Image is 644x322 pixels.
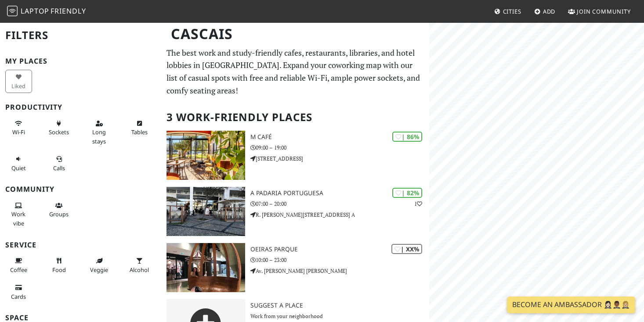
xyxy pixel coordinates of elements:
p: 1 [414,200,422,208]
h2: Filters [5,22,156,49]
a: Become an Ambassador 🤵🏻‍♀️🤵🏾‍♂️🤵🏼‍♀️ [507,297,635,313]
button: Groups [46,198,72,222]
button: Wi-Fi [5,116,32,140]
span: Stable Wi-Fi [12,128,25,136]
img: LaptopFriendly [7,6,18,16]
span: Laptop [21,6,49,16]
a: Oeiras Parque | XX% Oeiras Parque 10:00 – 23:00 Av. [PERSON_NAME] [PERSON_NAME] [161,243,430,292]
img: A Padaria Portuguesa [166,187,246,236]
button: Cards [5,280,32,304]
p: The best work and study-friendly cafes, restaurants, libraries, and hotel lobbies in [GEOGRAPHIC_... [166,47,424,97]
a: LaptopFriendly LaptopFriendly [7,4,86,19]
span: Long stays [92,128,106,145]
span: Video/audio calls [53,164,65,172]
div: | 86% [392,132,422,142]
h3: Space [5,314,156,322]
p: R. [PERSON_NAME][STREET_ADDRESS] A [250,211,429,219]
span: Cities [503,7,521,15]
span: Quiet [11,164,26,172]
span: Veggie [90,266,108,274]
span: People working [11,210,25,227]
button: Tables [126,116,153,140]
button: Veggie [86,254,112,277]
span: Credit cards [11,293,26,301]
div: | 82% [392,188,422,198]
img: Oeiras Parque [166,243,246,292]
button: Long stays [86,116,112,148]
p: Work from your neighborhood [250,312,429,320]
h3: Suggest a Place [250,302,429,309]
h3: Service [5,241,156,249]
button: Sockets [46,116,72,140]
h3: Oeiras Parque [250,246,429,253]
h3: Productivity [5,103,156,111]
div: | XX% [391,244,422,254]
span: Coffee [10,266,27,274]
span: Add [543,7,556,15]
span: Join Community [577,7,631,15]
a: Join Community [564,4,634,19]
img: M Café [166,131,246,180]
h3: Community [5,185,156,193]
span: Power sockets [49,128,69,136]
a: A Padaria Portuguesa | 82% 1 A Padaria Portuguesa 07:00 – 20:00 R. [PERSON_NAME][STREET_ADDRESS] A [161,187,430,236]
p: Av. [PERSON_NAME] [PERSON_NAME] [250,267,429,275]
button: Alcohol [126,254,153,277]
span: Alcohol [130,266,149,274]
span: Work-friendly tables [131,128,148,136]
button: Coffee [5,254,32,277]
button: Quiet [5,152,32,175]
p: [STREET_ADDRESS] [250,154,429,163]
button: Food [46,254,72,277]
h3: My Places [5,57,156,65]
a: Cities [491,4,525,19]
h1: Cascais [164,22,428,46]
button: Work vibe [5,198,32,230]
h3: M Café [250,133,429,141]
p: 07:00 – 20:00 [250,200,429,208]
h2: 3 Work-Friendly Places [166,104,424,131]
h3: A Padaria Portuguesa [250,190,429,197]
button: Calls [46,152,72,175]
span: Friendly [51,6,86,16]
p: 10:00 – 23:00 [250,256,429,264]
span: Food [52,266,66,274]
p: 09:00 – 19:00 [250,143,429,152]
a: M Café | 86% M Café 09:00 – 19:00 [STREET_ADDRESS] [161,131,430,180]
span: Group tables [49,210,69,218]
a: Add [531,4,559,19]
